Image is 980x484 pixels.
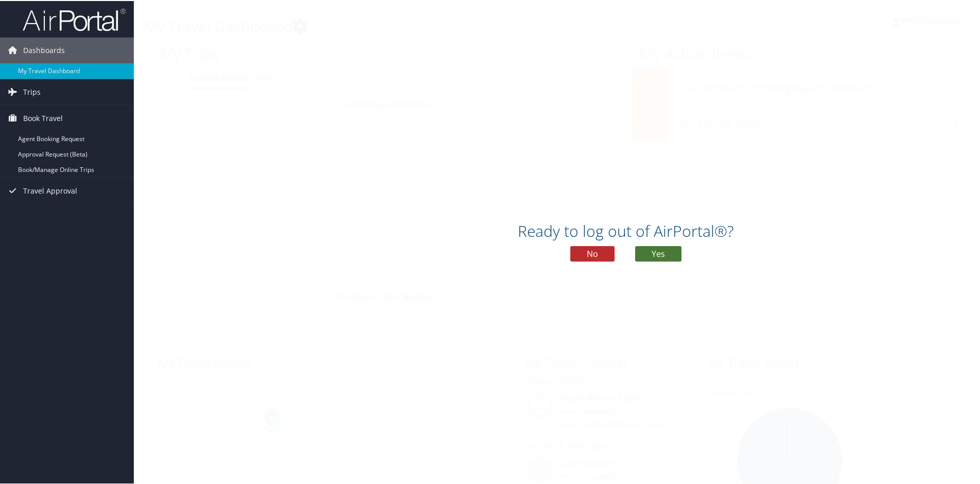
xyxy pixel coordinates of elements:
[23,37,65,62] span: Dashboards
[570,245,615,261] button: No
[23,105,63,130] span: Book Travel
[635,245,681,261] button: Yes
[23,78,41,104] span: Trips
[23,7,126,31] img: airportal-logo.png
[23,177,77,203] span: Travel Approval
